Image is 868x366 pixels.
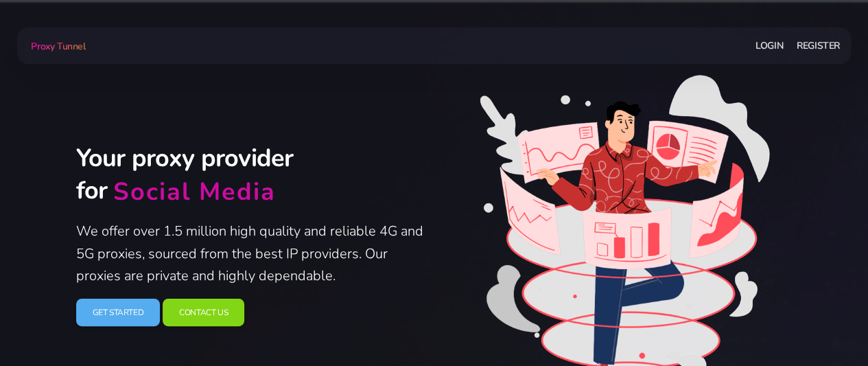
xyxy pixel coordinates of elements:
[76,143,426,209] h2: Your proxy provider for
[755,33,783,58] a: Login
[76,299,161,327] a: Get Started
[113,176,276,209] div: Social Media
[797,33,840,58] a: Register
[76,220,426,288] p: We offer over 1.5 million high quality and reliable 4G and 5G proxies, sourced from the best IP p...
[163,299,244,327] a: Contact Us
[28,35,85,57] a: Proxy Tunnel
[31,40,85,53] span: Proxy Tunnel
[666,141,851,349] iframe: Webchat Widget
